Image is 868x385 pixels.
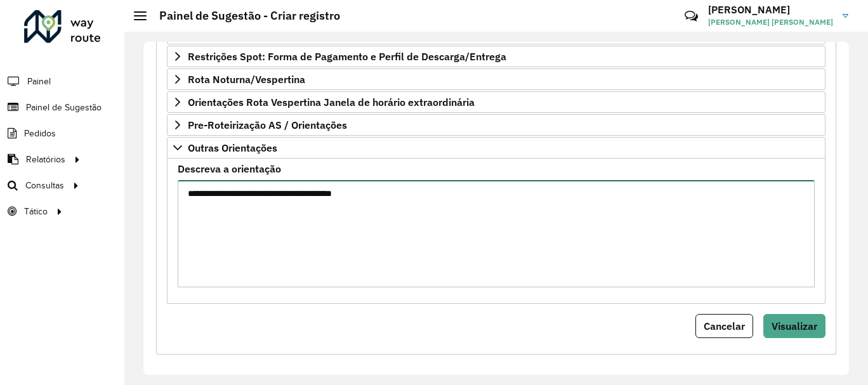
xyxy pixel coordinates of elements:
span: Visualizar [772,320,817,332]
a: Pre-Roteirização AS / Orientações [167,114,825,136]
button: Visualizar [763,314,825,338]
span: Pedidos [24,127,56,140]
h2: Painel de Sugestão - Criar registro [147,9,340,23]
span: Orientações Rota Vespertina Janela de horário extraordinária [188,97,475,107]
span: Consultas [25,179,64,192]
a: Orientações Rota Vespertina Janela de horário extraordinária [167,91,825,113]
span: [PERSON_NAME] [PERSON_NAME] [708,16,833,28]
span: Restrições Spot: Forma de Pagamento e Perfil de Descarga/Entrega [188,51,506,62]
span: Relatórios [26,153,65,166]
a: Restrições Spot: Forma de Pagamento e Perfil de Descarga/Entrega [167,46,825,67]
span: Tático [24,205,48,218]
span: Outras Orientações [188,143,277,153]
button: Cancelar [695,314,753,338]
a: Outras Orientações [167,137,825,159]
span: Pre-Roteirização AS / Orientações [188,120,347,130]
span: Rota Noturna/Vespertina [188,74,305,84]
a: Contato Rápido [678,3,705,30]
h3: [PERSON_NAME] [708,4,833,16]
span: Cancelar [704,320,745,332]
a: Rota Noturna/Vespertina [167,69,825,90]
div: Outras Orientações [167,159,825,304]
label: Descreva a orientação [178,161,281,176]
span: Painel [27,75,51,88]
span: Painel de Sugestão [26,101,102,114]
